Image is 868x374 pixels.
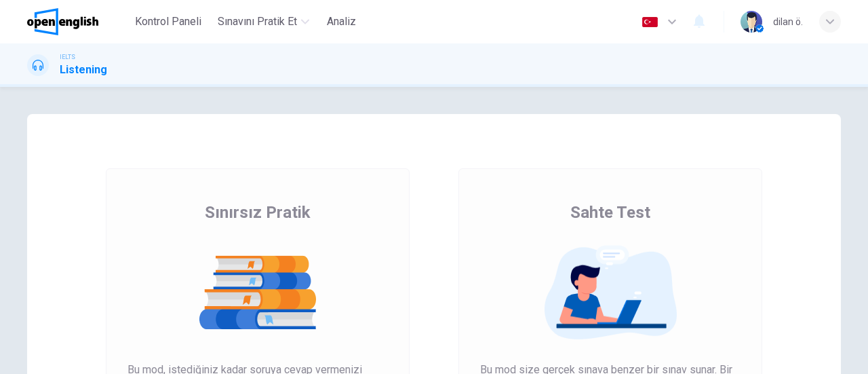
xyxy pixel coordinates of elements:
[60,52,75,62] span: IELTS
[320,10,363,34] button: Analiz
[205,202,311,223] span: Sınırsız Pratik
[60,62,107,78] h1: Listening
[570,202,650,223] span: Sahte Test
[327,14,356,30] span: Analiz
[773,14,803,30] div: dilan ö.
[741,11,762,33] img: Profile picture
[27,8,130,35] a: OpenEnglish logo
[135,14,201,30] span: Kontrol Paneli
[218,14,297,30] span: Sınavını Pratik Et
[27,8,98,35] img: OpenEnglish logo
[212,10,315,34] button: Sınavını Pratik Et
[642,17,658,27] img: tr
[130,10,207,34] button: Kontrol Paneli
